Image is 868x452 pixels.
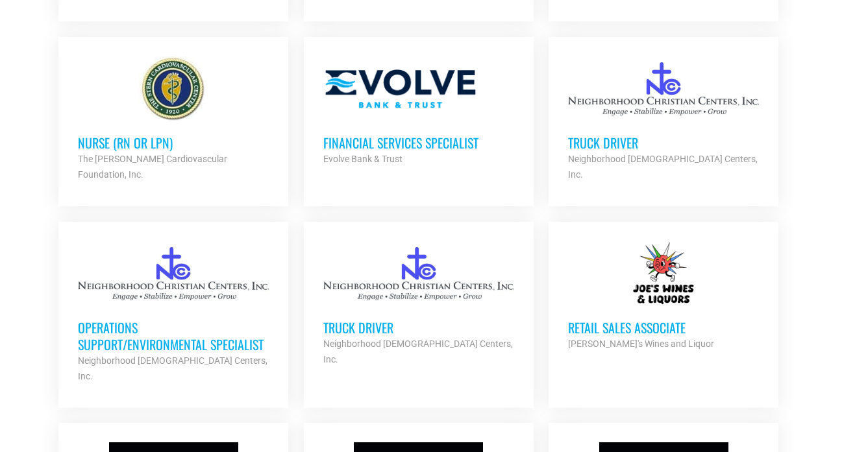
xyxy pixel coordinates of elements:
[568,134,759,151] h3: Truck Driver
[323,154,403,164] strong: Evolve Bank & Trust
[323,319,514,336] h3: Truck Driver
[549,222,778,371] a: Retail Sales Associate [PERSON_NAME]'s Wines and Liquor
[304,222,534,387] a: Truck Driver Neighborhood [DEMOGRAPHIC_DATA] Centers, Inc.
[568,154,758,180] strong: Neighborhood [DEMOGRAPHIC_DATA] Centers, Inc.
[58,222,288,403] a: Operations Support/Environmental Specialist Neighborhood [DEMOGRAPHIC_DATA] Centers, Inc.
[58,37,288,202] a: Nurse (RN or LPN) The [PERSON_NAME] Cardiovascular Foundation, Inc.
[568,339,714,349] strong: [PERSON_NAME]'s Wines and Liquor
[78,154,227,180] strong: The [PERSON_NAME] Cardiovascular Foundation, Inc.
[78,355,267,381] strong: Neighborhood [DEMOGRAPHIC_DATA] Centers, Inc.
[304,37,534,186] a: Financial Services Specialist Evolve Bank & Trust
[568,319,759,336] h3: Retail Sales Associate
[78,319,269,353] h3: Operations Support/Environmental Specialist
[323,339,513,364] strong: Neighborhood [DEMOGRAPHIC_DATA] Centers, Inc.
[549,37,778,202] a: Truck Driver Neighborhood [DEMOGRAPHIC_DATA] Centers, Inc.
[323,134,514,151] h3: Financial Services Specialist
[78,134,269,151] h3: Nurse (RN or LPN)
